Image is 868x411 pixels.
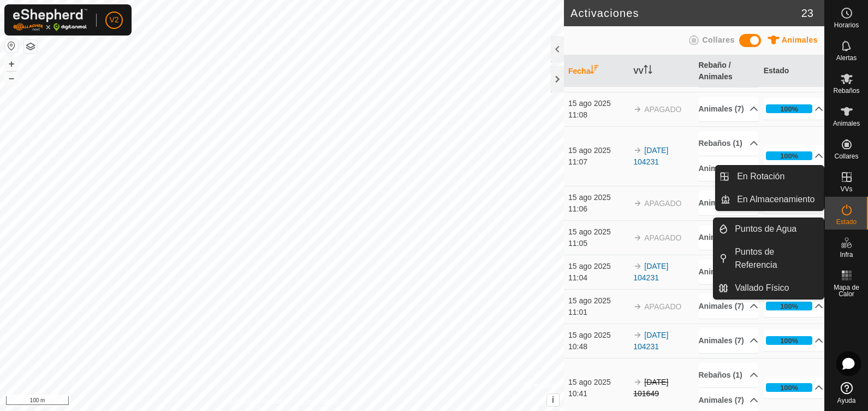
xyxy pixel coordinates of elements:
[633,199,642,208] img: arrow
[699,156,759,181] p-accordion-header: Animales (7)
[629,55,694,87] th: VV
[764,295,824,317] p-accordion-header: 100%
[766,383,813,392] div: 100%
[699,363,759,387] p-accordion-header: Rebaños (1)
[633,262,668,282] a: [DATE] 104231
[833,87,859,94] span: Rebaños
[735,281,789,295] span: Vallado Físico
[568,388,628,400] div: 10:41
[568,145,628,156] div: 15 ago 2025
[568,109,628,121] div: 11:08
[766,302,813,310] div: 100%
[780,104,798,114] div: 100%
[552,395,554,404] span: i
[633,105,642,114] img: arrow
[633,146,642,155] img: arrow
[837,397,856,404] span: Ayuda
[225,397,288,407] a: Política de Privacidad
[568,226,628,238] div: 15 ago 2025
[24,40,37,53] button: Capas del Mapa
[766,104,813,113] div: 100%
[836,219,857,225] span: Estado
[633,331,668,351] a: [DATE] 104231
[699,328,759,353] p-accordion-header: Animales (7)
[568,295,628,307] div: 15 ago 2025
[547,394,559,406] button: i
[780,336,798,346] div: 100%
[568,330,628,341] div: 15 ago 2025
[759,55,824,87] th: Estado
[568,307,628,318] div: 11:01
[570,7,801,20] h2: Activaciones
[13,9,87,31] img: Logo Gallagher
[568,377,628,388] div: 15 ago 2025
[836,55,857,61] span: Alertas
[568,261,628,272] div: 15 ago 2025
[644,302,681,311] span: APAGADO
[568,238,628,249] div: 11:05
[633,146,668,166] a: [DATE] 104231
[766,151,813,160] div: 100%
[764,377,824,398] p-accordion-header: 100%
[699,97,759,121] p-accordion-header: Animales (7)
[702,36,734,44] span: Collares
[699,225,759,250] p-accordion-header: Animales (7)
[840,186,852,192] span: VVs
[568,272,628,284] div: 11:04
[780,301,798,312] div: 100%
[764,330,824,351] p-accordion-header: 100%
[714,277,824,299] li: Vallado Físico
[828,284,865,297] span: Mapa de Calor
[728,241,824,276] a: Puntos de Referencia
[302,397,338,407] a: Contáctenos
[699,294,759,319] p-accordion-header: Animales (7)
[564,55,629,87] th: Fecha
[730,166,824,187] a: En Rotación
[644,105,681,114] span: APAGADO
[735,222,796,236] span: Puntos de Agua
[568,156,628,168] div: 11:07
[825,378,868,408] a: Ayuda
[644,67,652,75] p-sorticon: Activar para ordenar
[5,39,18,52] button: Restablecer Mapa
[694,55,759,87] th: Rebaño / Animales
[5,72,18,85] button: –
[737,170,784,183] span: En Rotación
[840,251,853,258] span: Infra
[644,233,681,242] span: APAGADO
[699,191,759,215] p-accordion-header: Animales (7)
[764,98,824,120] p-accordion-header: 100%
[714,241,824,276] li: Puntos de Referencia
[716,166,824,187] li: En Rotación
[568,98,628,109] div: 15 ago 2025
[834,153,858,160] span: Collares
[730,189,824,210] a: En Almacenamiento
[633,262,642,271] img: arrow
[699,131,759,156] p-accordion-header: Rebaños (1)
[109,14,118,26] span: V2
[568,192,628,203] div: 15 ago 2025
[834,22,859,28] span: Horarios
[568,341,628,353] div: 10:48
[633,378,668,398] s: [DATE] 101649
[801,5,813,21] span: 23
[5,57,18,71] button: +
[766,336,813,345] div: 100%
[590,67,599,75] p-sorticon: Activar para ordenar
[568,203,628,215] div: 11:06
[633,331,642,339] img: arrow
[780,383,798,393] div: 100%
[699,260,759,284] p-accordion-header: Animales (7)
[737,193,815,206] span: En Almacenamiento
[728,218,824,240] a: Puntos de Agua
[735,245,817,272] span: Puntos de Referencia
[833,120,860,127] span: Animales
[633,378,642,386] img: arrow
[633,233,642,242] img: arrow
[644,199,681,208] span: APAGADO
[714,218,824,240] li: Puntos de Agua
[633,302,642,311] img: arrow
[780,151,798,161] div: 100%
[782,36,818,44] span: Animales
[716,189,824,210] li: En Almacenamiento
